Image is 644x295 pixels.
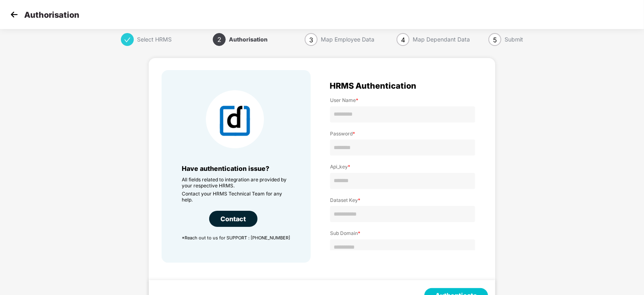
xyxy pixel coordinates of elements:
img: HRMS Company Icon [206,90,264,148]
p: Contact your HRMS Technical Team for any help. [182,191,291,203]
label: Password [330,131,475,137]
span: 2 [217,35,221,44]
span: 3 [309,36,313,44]
label: User Name [330,97,475,103]
label: Api_key [330,164,475,170]
p: All fields related to integration are provided by your respective HRMS. [182,177,291,189]
label: Dataset Key [330,197,475,203]
span: 5 [493,36,497,44]
div: Authorisation [229,33,268,46]
div: Submit [505,33,523,46]
p: *Reach out to us for SUPPORT : [PHONE_NUMBER] [182,235,291,241]
div: Contact [209,211,258,227]
div: Select HRMS [137,33,172,46]
span: check [124,37,131,43]
label: Sub Domain [330,230,475,236]
div: Map Dependant Data [413,33,470,46]
span: HRMS Authentication [330,83,416,89]
div: Map Employee Data [321,33,374,46]
img: svg+xml;base64,PHN2ZyB4bWxucz0iaHR0cDovL3d3dy53My5vcmcvMjAwMC9zdmciIHdpZHRoPSIzMCIgaGVpZ2h0PSIzMC... [8,8,20,21]
span: Have authentication issue? [182,164,269,172]
span: 4 [401,36,405,44]
p: Authorisation [24,10,79,20]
